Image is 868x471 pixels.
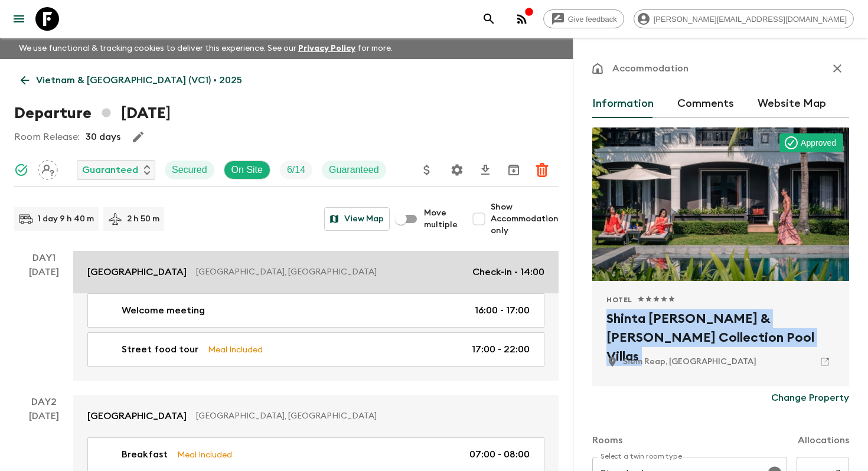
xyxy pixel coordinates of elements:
svg: Synced Successfully [14,163,28,177]
p: Rooms [592,433,622,447]
p: Approved [801,137,836,149]
a: Vietnam & [GEOGRAPHIC_DATA] (VC1) • 2025 [14,68,249,92]
p: Welcome meeting [122,303,205,318]
p: Guaranteed [329,163,379,177]
p: Change Property [771,391,849,405]
p: Day 1 [14,251,73,265]
button: Archive (Completed, Cancelled or Unsynced Departures only) [502,158,526,182]
p: 1 day 9 h 40 m [38,213,94,225]
div: Secured [165,161,214,179]
span: [PERSON_NAME][EMAIL_ADDRESS][DOMAIN_NAME] [647,15,853,24]
p: Breakfast [122,447,168,462]
p: Guaranteed [82,163,138,177]
p: [GEOGRAPHIC_DATA], [GEOGRAPHIC_DATA] [196,410,535,422]
p: 07:00 - 08:00 [469,447,530,462]
p: 2 h 50 m [127,213,159,225]
span: Assign pack leader [38,163,58,173]
span: Hotel [606,295,632,305]
a: [GEOGRAPHIC_DATA][GEOGRAPHIC_DATA], [GEOGRAPHIC_DATA] [73,395,559,437]
a: Privacy Policy [298,44,355,53]
button: search adventures [477,7,501,31]
button: Comments [677,90,734,118]
p: Street food tour [122,342,198,356]
div: Trip Fill [280,161,312,179]
label: Select a twin room type [601,452,682,462]
p: Secured [172,163,207,177]
button: menu [7,7,31,31]
a: Street food tourMeal Included17:00 - 22:00 [87,332,544,367]
p: [GEOGRAPHIC_DATA] [87,265,187,279]
p: Meal Included [177,448,232,461]
p: Check-in - 14:00 [472,265,544,279]
p: On Site [231,163,263,177]
p: [GEOGRAPHIC_DATA], [GEOGRAPHIC_DATA] [196,266,463,278]
p: Vietnam & [GEOGRAPHIC_DATA] (VC1) • 2025 [36,73,242,87]
button: View Map [324,207,390,231]
span: Give feedback [562,15,624,24]
p: Day 2 [14,395,73,409]
div: Photo of Shinta Mani Angkor & Bensley Collection Pool Villas [592,127,849,281]
div: [PERSON_NAME][EMAIL_ADDRESS][DOMAIN_NAME] [634,9,854,28]
div: [DATE] [29,265,59,381]
p: 17:00 - 22:00 [472,342,530,356]
p: Allocations [798,433,849,447]
a: Give feedback [543,9,624,28]
button: Information [592,90,654,118]
p: [GEOGRAPHIC_DATA] [87,409,187,423]
h2: Shinta [PERSON_NAME] & [PERSON_NAME] Collection Pool Villas [606,309,835,347]
p: 6 / 14 [287,163,305,177]
div: On Site [224,161,270,179]
span: Move multiple [424,207,458,231]
p: Meal Included [208,343,263,356]
button: Website Map [758,90,826,118]
p: 30 days [86,130,120,144]
button: Change Property [771,386,849,410]
p: 16:00 - 17:00 [475,303,530,318]
button: Download CSV [474,158,497,182]
p: Siem Reap, Cambodia [623,356,756,368]
button: Settings [445,158,469,182]
button: Delete [530,158,554,182]
p: Accommodation [612,61,688,76]
span: Show Accommodation only [491,201,559,237]
h1: Departure [DATE] [14,102,171,125]
a: [GEOGRAPHIC_DATA][GEOGRAPHIC_DATA], [GEOGRAPHIC_DATA]Check-in - 14:00 [73,251,559,293]
p: Room Release: [14,130,80,144]
button: Update Price, Early Bird Discount and Costs [415,158,439,182]
p: We use functional & tracking cookies to deliver this experience. See our for more. [14,38,397,59]
a: Welcome meeting16:00 - 17:00 [87,293,544,328]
